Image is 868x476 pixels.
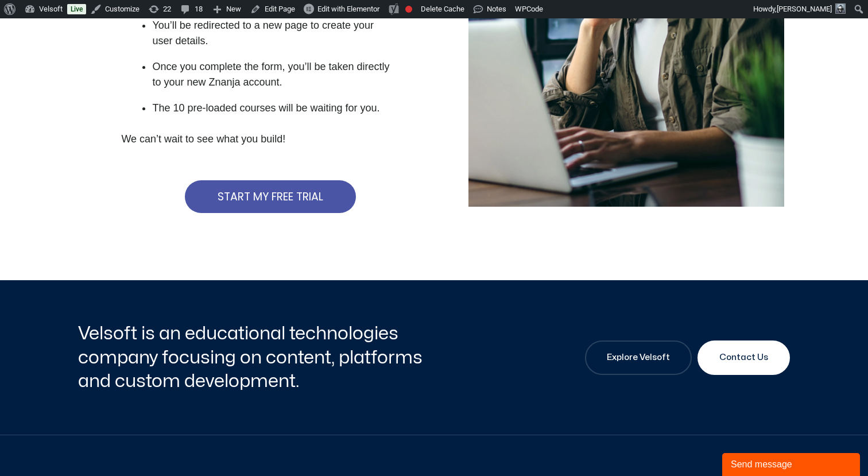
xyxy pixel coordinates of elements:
[218,191,323,202] span: START MY FREE TRIAL
[405,6,412,13] div: Focus keyphrase not set
[121,131,392,147] p: We can’t wait to see what you build!
[78,322,431,393] h2: Velsoft is an educational technologies company focusing on content, platforms and custom developm...
[185,180,356,213] a: START MY FREE TRIAL
[317,5,379,13] span: Edit with Elementor
[152,59,392,90] p: Once you complete the form, you’ll be taken directly to your new Znanja account.
[722,451,862,476] iframe: chat widget
[152,18,392,49] p: You’ll be redirected to a new page to create your user details.
[777,5,832,13] span: [PERSON_NAME]
[607,351,670,365] span: Explore Velsoft
[697,340,790,375] a: Contact Us
[67,4,86,14] a: Live
[719,351,768,365] span: Contact Us
[152,100,392,116] p: The 10 pre-loaded courses will be waiting for you.
[585,340,692,375] a: Explore Velsoft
